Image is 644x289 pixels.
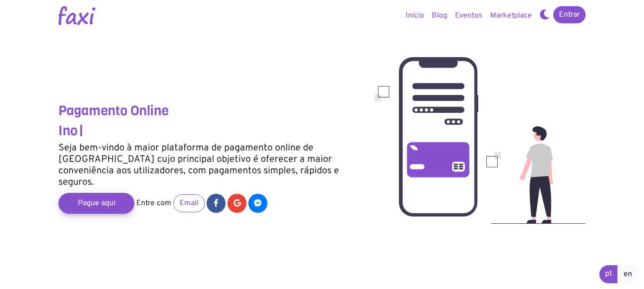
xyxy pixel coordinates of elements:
h3: Pagamento Online [58,103,360,119]
a: en [617,265,638,283]
a: Blog [428,6,451,25]
span: Ino [58,122,77,140]
span: Entre com [136,199,171,208]
a: Eventos [451,6,486,25]
a: Marketplace [486,6,536,25]
a: Email [173,194,205,212]
a: Início [402,6,428,25]
img: Logotipo Faxi Online [58,6,95,25]
h5: Seja bem-vindo à maior plataforma de pagamento online de [GEOGRAPHIC_DATA] cujo principal objetiv... [58,142,360,188]
a: Entrar [553,6,586,23]
a: pt [599,265,618,283]
a: Pague aqui [58,193,134,214]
